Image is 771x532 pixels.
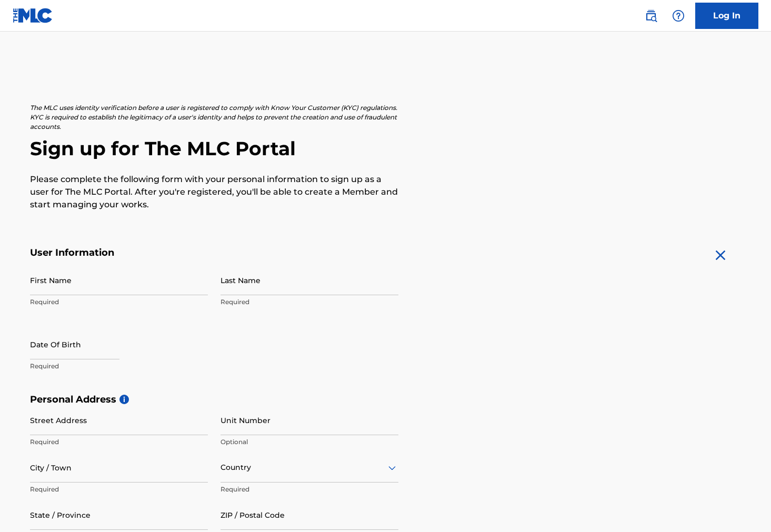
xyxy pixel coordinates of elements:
img: search [645,9,657,22]
p: Required [30,362,208,371]
p: The MLC uses identity verification before a user is registered to comply with Know Your Customer ... [30,103,398,132]
a: Public Search [640,5,662,26]
p: Please complete the following form with your personal information to sign up as a user for The ML... [30,173,398,211]
img: MLC Logo [13,8,53,23]
p: Required [221,485,398,494]
h5: Personal Address [30,394,742,406]
img: help [672,9,685,22]
h2: Sign up for The MLC Portal [30,137,742,160]
p: Required [30,485,208,494]
p: Required [221,297,398,307]
p: Required [30,437,208,447]
a: Log In [695,3,758,29]
span: i [119,395,129,404]
h5: User Information [30,247,398,259]
p: Optional [221,437,398,447]
div: Help [668,5,689,26]
img: close [712,247,729,264]
p: Required [30,297,208,307]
